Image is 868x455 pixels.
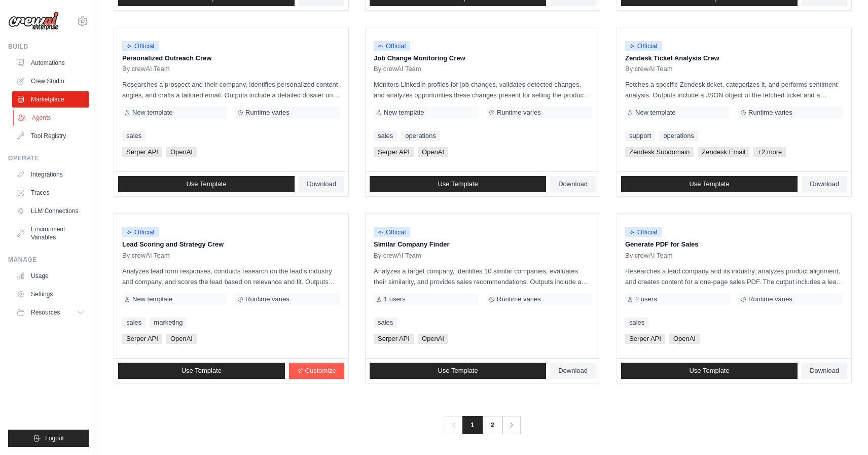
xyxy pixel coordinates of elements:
[245,109,290,117] span: Runtime varies
[374,147,414,157] span: Serper API
[245,295,290,303] span: Runtime varies
[418,334,448,344] span: OpenAI
[307,180,336,188] span: Download
[8,256,89,264] div: Manage
[289,363,344,379] a: Customize
[374,227,410,237] span: Official
[802,363,847,379] a: Download
[625,239,843,250] p: Generate PDF for Sales
[374,131,397,141] a: sales
[748,109,792,117] span: Runtime varies
[374,266,592,287] p: Analyzes a target company, identifies 10 similar companies, evaluates their similarity, and provi...
[635,295,657,303] span: 2 users
[625,334,665,344] span: Serper API
[374,41,410,51] span: Official
[122,239,340,250] p: Lead Scoring and Strategy Crew
[12,166,89,183] a: Integrations
[8,12,59,31] img: Logo
[370,176,546,192] a: Use Template
[166,334,197,344] span: OpenAI
[122,227,159,237] span: Official
[122,53,340,63] p: Personalized Outreach Crew
[12,73,89,89] a: Crew Studio
[384,109,424,117] span: New template
[497,109,541,117] span: Runtime varies
[182,367,222,375] span: Use Template
[118,176,295,192] a: Use Template
[12,268,89,284] a: Usage
[438,180,478,188] span: Use Template
[625,227,662,237] span: Official
[45,434,64,442] span: Logout
[118,363,285,379] a: Use Template
[438,367,478,375] span: Use Template
[374,239,592,250] p: Similar Company Finder
[384,295,406,303] span: 1 users
[122,318,146,328] a: sales
[621,176,798,192] a: Use Template
[132,109,172,117] span: New template
[12,91,89,108] a: Marketplace
[659,131,698,141] a: operations
[418,147,448,157] span: OpenAI
[374,79,592,100] p: Monitors LinkedIn profiles for job changes, validates detected changes, and analyzes opportunitie...
[482,416,502,434] a: 2
[374,318,397,328] a: sales
[8,43,89,51] div: Build
[558,180,588,188] span: Download
[558,367,588,375] span: Download
[305,367,336,375] span: Customize
[374,65,421,73] span: By crewAI Team
[122,65,170,73] span: By crewAI Team
[497,295,541,303] span: Runtime varies
[122,266,340,287] p: Analyzes lead form responses, conducts research on the lead's industry and company, and scores th...
[122,252,170,260] span: By crewAI Team
[625,65,673,73] span: By crewAI Team
[462,416,482,434] span: 1
[625,252,673,260] span: By crewAI Team
[12,185,89,201] a: Traces
[374,334,414,344] span: Serper API
[669,334,700,344] span: OpenAI
[12,203,89,219] a: LLM Connections
[810,180,839,188] span: Download
[625,318,648,328] a: sales
[621,363,798,379] a: Use Template
[689,180,729,188] span: Use Template
[689,367,729,375] span: Use Template
[122,41,159,51] span: Official
[12,304,89,321] button: Resources
[374,252,421,260] span: By crewAI Team
[635,109,675,117] span: New template
[12,286,89,302] a: Settings
[753,147,786,157] span: +2 more
[31,308,60,317] span: Resources
[625,147,694,157] span: Zendesk Subdomain
[550,176,596,192] a: Download
[13,110,90,126] a: Agents
[12,55,89,71] a: Automations
[698,147,749,157] span: Zendesk Email
[122,131,146,141] a: sales
[299,176,344,192] a: Download
[625,41,662,51] span: Official
[625,79,843,100] p: Fetches a specific Zendesk ticket, categorizes it, and performs sentiment analysis. Outputs inclu...
[122,334,162,344] span: Serper API
[12,221,89,246] a: Environment Variables
[122,147,162,157] span: Serper API
[445,416,520,434] nav: Pagination
[625,53,843,63] p: Zendesk Ticket Analysis Crew
[625,131,655,141] a: support
[370,363,546,379] a: Use Template
[810,367,839,375] span: Download
[748,295,792,303] span: Runtime varies
[166,147,197,157] span: OpenAI
[186,180,226,188] span: Use Template
[625,266,843,287] p: Researches a lead company and its industry, analyzes product alignment, and creates content for a...
[150,318,187,328] a: marketing
[374,53,592,63] p: Job Change Monitoring Crew
[401,131,440,141] a: operations
[802,176,847,192] a: Download
[122,79,340,100] p: Researches a prospect and their company, identifies personalized content angles, and crafts a tai...
[8,430,89,447] button: Logout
